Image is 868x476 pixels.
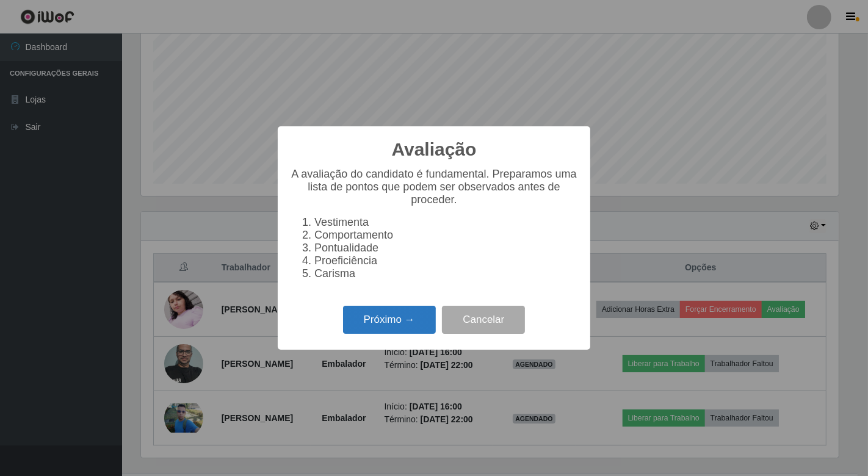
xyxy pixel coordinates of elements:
[392,139,477,160] h2: Avaliação
[314,229,578,242] li: Comportamento
[314,216,578,229] li: Vestimenta
[314,267,578,280] li: Carisma
[314,242,578,254] li: Pontualidade
[290,168,578,206] p: A avaliação do candidato é fundamental. Preparamos uma lista de pontos que podem ser observados a...
[343,306,436,334] button: Próximo →
[442,306,525,334] button: Cancelar
[314,254,578,267] li: Proeficiência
